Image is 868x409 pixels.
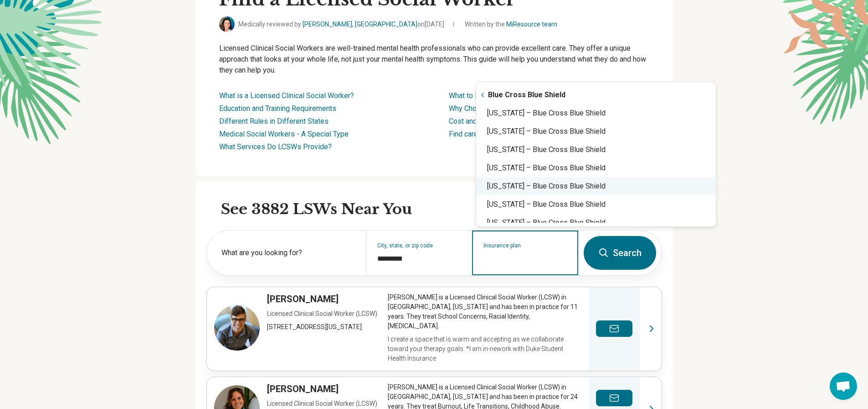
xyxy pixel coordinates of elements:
[219,104,336,113] a: Education and Training Requirements
[449,130,502,138] a: Find care for you
[476,214,716,232] div: [US_STATE] – Blue Cross Blue Shield
[506,21,557,28] a: MiResource team
[417,21,444,28] span: on [DATE]
[584,236,656,270] button: Search
[303,21,417,28] a: [PERSON_NAME], [GEOGRAPHIC_DATA]
[476,122,716,141] div: [US_STATE] – Blue Cross Blue Shield
[221,247,355,258] label: What are you looking for?
[830,372,857,400] div: Open chat
[476,159,716,177] div: [US_STATE] – Blue Cross Blue Shield
[219,117,329,126] a: Different Rules in Different States
[476,104,716,122] div: [US_STATE] – Blue Cross Blue Shield
[219,91,354,100] a: What is a Licensed Clinical Social Worker?
[219,142,332,151] a: What Services Do LCSWs Provide?
[238,20,444,29] span: Medically reviewed by
[476,141,716,159] div: [US_STATE] – Blue Cross Blue Shield
[449,91,574,100] a: What to Expect When You See an LCSW
[476,86,716,223] div: Suggestions
[219,130,349,138] a: Medical Social Workers - A Special Type
[449,117,510,126] a: Cost and Insurance
[449,104,523,113] a: Why Choose an LCSW?
[219,43,649,76] p: Licensed Clinical Social Workers are well-trained mental health professionals who can provide exc...
[476,86,716,104] div: Blue Cross Blue Shield
[596,320,632,337] button: Send a message
[596,390,632,406] button: Send a message
[221,200,662,219] h2: See 3882 LSWs Near You
[476,177,716,195] div: [US_STATE] – Blue Cross Blue Shield
[465,20,557,29] span: Written by the
[476,195,716,214] div: [US_STATE] – Blue Cross Blue Shield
